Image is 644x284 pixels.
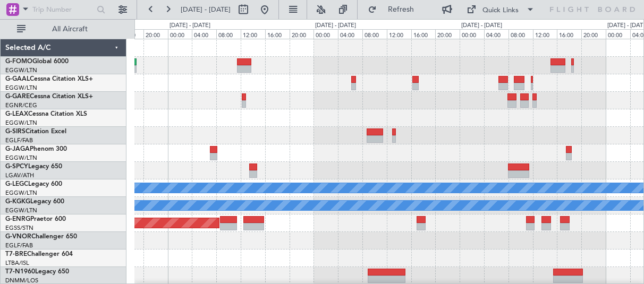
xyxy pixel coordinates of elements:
div: 16:00 [411,29,436,39]
a: G-SPCYLegacy 650 [5,163,62,170]
a: EGLF/FAB [5,136,33,144]
a: G-LEAXCessna Citation XLS [5,111,87,117]
div: [DATE] - [DATE] [461,21,502,30]
span: G-JAGA [5,146,30,152]
a: T7-N1960Legacy 650 [5,269,69,275]
span: T7-BRE [5,251,27,257]
div: 04:00 [484,29,509,39]
div: 12:00 [533,29,557,39]
div: 20:00 [290,29,314,39]
span: G-SPCY [5,163,28,170]
div: 12:00 [241,29,265,39]
input: Trip Number [32,2,94,18]
div: 00:00 [606,29,630,39]
div: 04:00 [192,29,216,39]
div: 00:00 [460,29,484,39]
a: G-ENRGPraetor 600 [5,216,66,222]
div: 04:00 [338,29,362,39]
span: G-KGKG [5,199,30,205]
span: [DATE] - [DATE] [181,5,231,14]
div: [DATE] - [DATE] [170,21,210,30]
a: EGNR/CEG [5,101,37,109]
span: G-VNOR [5,234,31,240]
span: All Aircraft [28,25,112,33]
a: EGGW/LTN [5,206,37,214]
a: G-KGKGLegacy 600 [5,199,64,205]
span: G-ENRG [5,216,30,222]
a: G-JAGAPhenom 300 [5,146,67,152]
div: 00:00 [313,29,338,39]
a: LTBA/ISL [5,259,29,267]
a: G-LEGCLegacy 600 [5,181,62,187]
span: Refresh [379,6,423,13]
a: EGLF/FAB [5,242,33,249]
a: G-GAALCessna Citation XLS+ [5,76,93,82]
div: 20:00 [581,29,606,39]
a: LGAV/ATH [5,171,34,179]
a: G-VNORChallenger 650 [5,234,77,240]
div: 12:00 [387,29,411,39]
span: G-SIRS [5,128,26,135]
a: EGGW/LTN [5,84,37,92]
button: Refresh [363,1,427,18]
span: G-GARE [5,93,30,100]
span: G-LEAX [5,111,28,117]
a: G-SIRSCitation Excel [5,128,66,135]
a: EGGW/LTN [5,66,37,74]
div: 08:00 [509,29,533,39]
div: 20:00 [143,29,168,39]
a: EGSS/STN [5,224,33,232]
button: All Aircraft [12,21,115,38]
div: 20:00 [435,29,460,39]
div: [DATE] - [DATE] [315,21,356,30]
a: EGGW/LTN [5,119,37,127]
a: G-FOMOGlobal 6000 [5,58,69,65]
a: EGGW/LTN [5,189,37,197]
div: 08:00 [216,29,241,39]
a: T7-BREChallenger 604 [5,251,73,257]
span: G-LEGC [5,181,28,187]
div: 16:00 [265,29,290,39]
a: EGGW/LTN [5,154,37,162]
span: T7-N1960 [5,269,35,275]
div: 16:00 [557,29,581,39]
span: G-FOMO [5,58,32,65]
div: 08:00 [362,29,387,39]
button: Quick Links [461,1,540,18]
span: G-GAAL [5,76,30,82]
div: Quick Links [482,5,519,16]
div: 00:00 [168,29,192,39]
a: G-GARECessna Citation XLS+ [5,93,93,100]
